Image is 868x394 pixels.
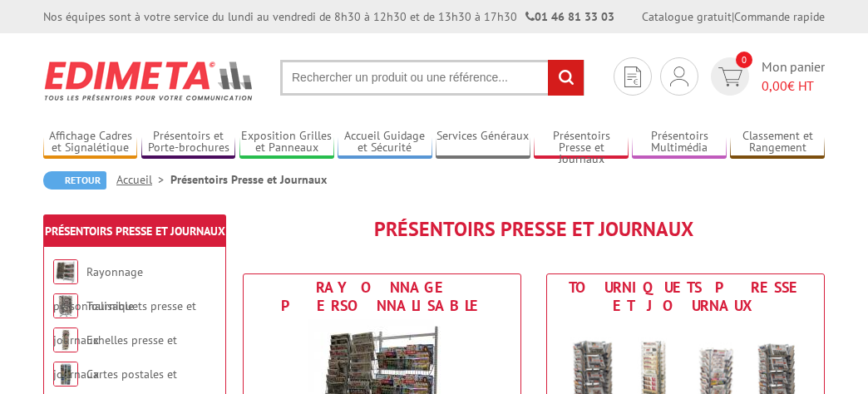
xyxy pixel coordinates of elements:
[642,9,732,24] a: Catalogue gratuit
[243,219,825,240] h1: Présentoirs Presse et Journaux
[280,60,584,96] input: Rechercher un produit ou une référence...
[43,8,614,25] div: Nos équipes sont à votre service du lundi au vendredi de 8h30 à 12h30 et de 13h30 à 17h30
[534,129,628,156] a: Présentoirs Presse et Journaux
[338,129,432,156] a: Accueil Guidage et Sécurité
[762,77,787,94] span: 0,00
[43,50,255,111] img: Edimeta
[762,76,825,96] span: € HT
[730,129,824,156] a: Classement et Rangement
[116,172,170,187] a: Accueil
[141,129,235,156] a: Présentoirs et Porte-brochures
[632,129,726,156] a: Présentoirs Multimédia
[53,264,143,313] a: Rayonnage personnalisable
[736,52,752,68] span: 0
[762,57,825,96] span: Mon panier
[707,57,825,96] a: devis rapide 0 Mon panier 0,00€ HT
[548,60,584,96] input: rechercher
[170,171,327,188] li: Présentoirs Presse et Journaux
[239,129,333,156] a: Exposition Grilles et Panneaux
[734,9,825,24] a: Commande rapide
[45,224,225,239] a: Présentoirs Presse et Journaux
[670,66,688,86] img: devis rapide
[551,278,820,315] div: Tourniquets presse et journaux
[525,9,614,24] strong: 01 46 81 33 03
[248,278,516,315] div: Rayonnage personnalisable
[718,67,742,86] img: devis rapide
[642,8,825,25] div: |
[624,66,641,87] img: devis rapide
[43,129,137,156] a: Affichage Cadres et Signalétique
[53,259,78,284] img: Rayonnage personnalisable
[43,171,106,190] a: Retour
[53,298,196,347] a: Tourniquets presse et journaux
[436,129,530,156] a: Services Généraux
[53,332,177,382] a: Echelles presse et journaux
